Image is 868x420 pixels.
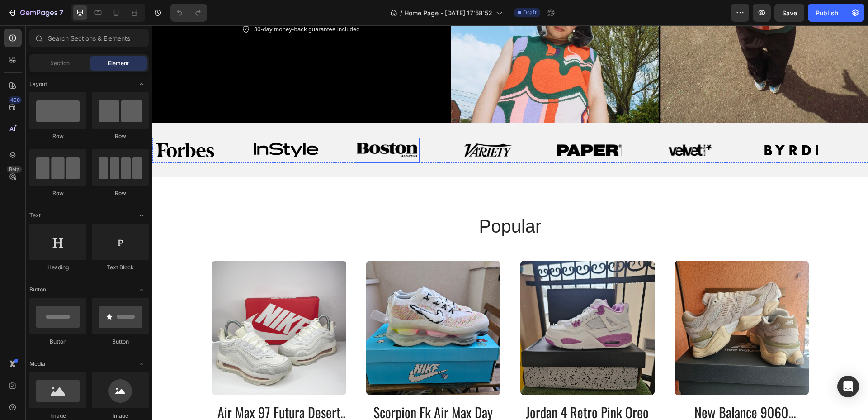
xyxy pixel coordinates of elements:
[29,338,86,346] div: Button
[29,132,86,140] div: Row
[522,377,656,396] h2: new balance 9060 (yellow)
[29,29,149,47] input: Search Sections & Elements
[87,188,629,214] h2: popular
[214,377,348,396] h2: scorpion fk air max day
[134,282,149,297] span: Toggle open
[368,235,502,370] a: JORDAN 4 Retro Pink Oreo
[170,4,207,22] div: Undo/Redo
[134,208,149,223] span: Toggle open
[92,412,149,420] div: Image
[522,377,656,396] a: New Balance 9060 (yellow)
[204,118,265,132] img: Alt image
[92,338,149,346] div: Button
[214,377,348,396] a: SCORPION Fk Air Max Day
[60,377,194,396] h2: air max 97 futura desert sand
[92,132,149,140] div: Row
[837,376,859,397] div: Open Intercom Messenger
[404,8,492,18] span: Home Page - [DATE] 17:58:52
[522,235,656,370] a: New Balance 9060 (yellow)
[368,377,502,396] h2: jordan 4 retro pink oreo
[400,8,402,18] span: /
[311,118,360,132] img: Alt image
[607,120,671,129] img: Alt image
[29,211,41,220] span: Text
[29,360,45,368] span: Media
[59,7,63,18] p: 7
[523,9,537,17] span: Draft
[92,263,149,272] div: Text Block
[92,189,149,197] div: Row
[368,377,502,396] a: JORDAN 4 Retro Pink Oreo
[29,263,86,272] div: Heading
[50,59,70,67] span: Section
[60,377,194,396] a: Air Max 97 Futura Desert Sand
[4,4,67,22] button: 7
[782,9,797,17] span: Save
[60,235,194,370] a: Air Max 97 Futura Desert Sand
[816,8,838,18] div: Publish
[29,412,86,420] div: Image
[29,189,86,197] div: Row
[29,80,47,88] span: Layout
[134,77,149,91] span: Toggle open
[808,4,846,22] button: Publish
[774,4,804,22] button: Save
[214,235,348,370] a: SCORPION Fk Air Max Day
[9,96,22,104] div: 450
[516,118,560,132] img: Alt image
[405,119,469,131] img: Alt image
[134,357,149,371] span: Toggle open
[7,166,22,173] div: Beta
[29,286,46,294] span: Button
[152,25,868,420] iframe: Design area
[108,59,129,67] span: Element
